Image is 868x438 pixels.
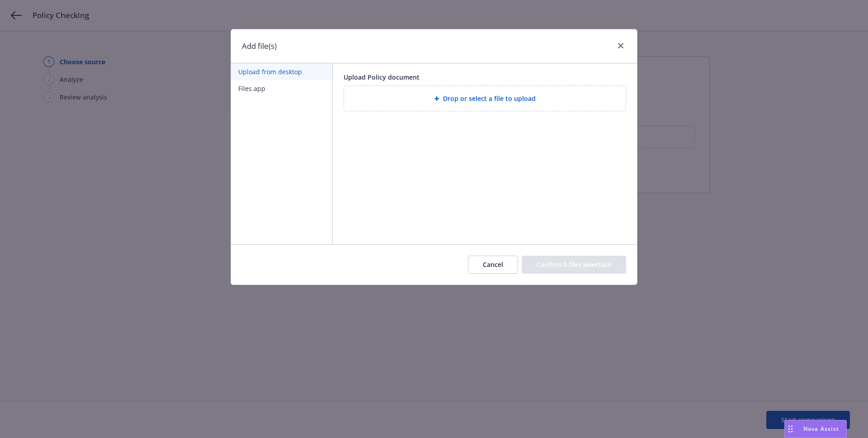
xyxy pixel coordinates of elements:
div: Upload Policy document [344,72,626,82]
span: Nova Assist [803,425,839,433]
button: Cancel [468,256,518,274]
span: Drop or select a file to upload [443,94,536,103]
h1: Add file(s) [242,40,277,52]
div: Drag to move [785,420,796,438]
button: Files app [231,80,332,97]
button: Nova Assist [784,420,847,438]
div: Drop or select a file to upload [344,86,626,111]
button: Upload from desktop [231,63,332,80]
a: close [615,40,626,51]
